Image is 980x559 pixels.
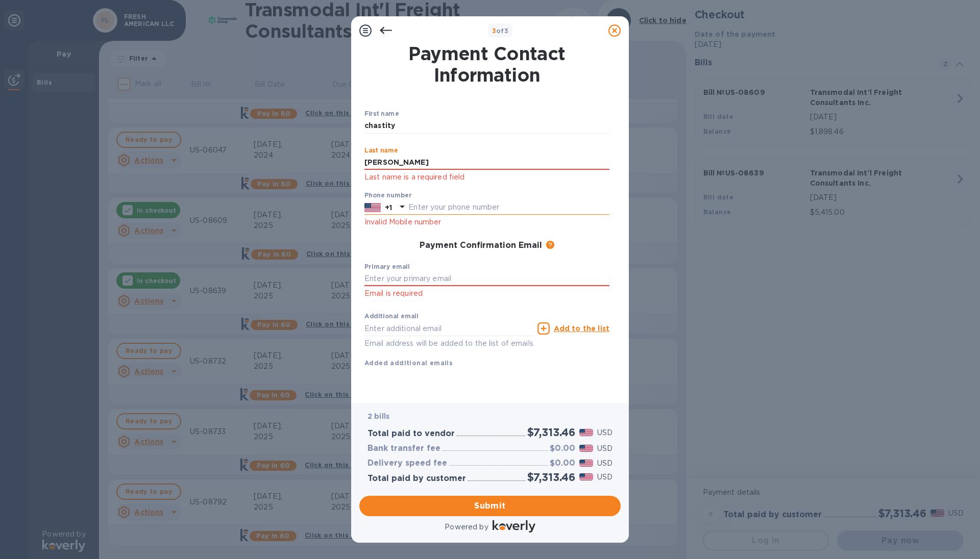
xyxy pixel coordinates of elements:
[367,429,455,439] h3: Total paid to vendor
[385,202,392,213] p: +1
[579,429,593,436] img: USD
[493,520,535,532] img: Logo
[367,474,466,484] h3: Total paid by customer
[579,473,593,480] img: USD
[364,216,609,228] p: Invalid Mobile number
[364,147,398,154] label: Last name
[364,264,410,270] label: Primary email
[364,359,453,367] b: Added additional emails
[364,171,609,183] p: Last name is a required field
[367,459,447,468] h3: Delivery speed fee
[364,314,419,320] label: Additional email
[364,338,533,349] p: Email address will be added to the list of emails
[364,288,609,299] p: Email is required
[367,444,440,453] h3: Bank transfer fee
[364,271,609,287] input: Enter your primary email
[364,118,609,134] input: Enter your first name
[364,321,533,336] input: Enter additional email
[364,192,411,198] label: Phone number
[364,202,381,213] img: US
[367,412,389,420] b: 2 bills
[445,522,488,532] p: Powered by
[364,43,609,86] h1: Payment Contact Information
[550,459,575,468] h3: $0.00
[492,27,509,35] b: of 3
[527,471,575,484] h2: $7,313.46
[597,443,612,454] p: USD
[364,155,609,170] input: Enter your last name
[364,111,399,117] label: First name
[554,324,609,333] u: Add to the list
[408,200,609,215] input: Enter your phone number
[597,458,612,469] p: USD
[597,427,612,438] p: USD
[359,496,621,516] button: Submit
[550,444,575,453] h3: $0.00
[527,426,575,439] h2: $7,313.46
[597,472,612,482] p: USD
[579,460,593,467] img: USD
[420,241,542,250] h3: Payment Confirmation Email
[492,27,496,35] span: 3
[367,500,612,512] span: Submit
[579,445,593,452] img: USD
